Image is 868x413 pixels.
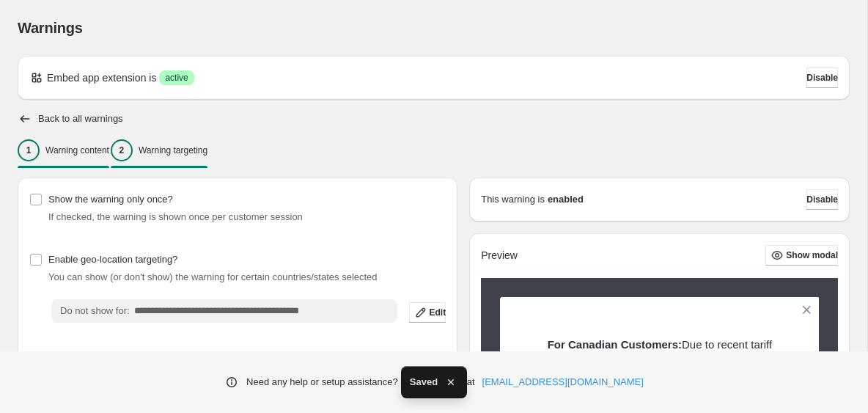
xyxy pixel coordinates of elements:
h2: Back to all warnings [38,113,123,125]
span: Do not show for: [60,305,130,316]
span: Disable [806,194,838,205]
span: Edit [430,307,446,318]
p: Warning content [45,145,109,156]
button: Disable [806,67,838,88]
strong: enabled [548,192,584,207]
span: If checked, the warning is shown once per customer session [48,211,303,222]
a: [EMAIL_ADDRESS][DOMAIN_NAME] [482,375,644,390]
span: Enable geo-location targeting? [48,254,177,265]
span: You can show (or don't show) the warning for certain countries/states selected [48,271,378,282]
button: 1Warning content [18,135,109,166]
strong: For Canadian Customers: [548,338,682,351]
span: Show modal [786,249,838,261]
button: 2Warning targeting [111,135,207,166]
span: Due to recent tariff changes, all duties and fees on U.S.- made goods are the customer's responsi... [529,338,791,395]
span: Saved [410,375,438,390]
span: active [165,72,188,84]
div: 2 [111,139,133,161]
span: Show the warning only once? [48,194,173,205]
span: Disable [806,72,838,84]
span: Warnings [18,20,83,36]
h2: Preview [481,249,518,262]
p: Embed app extension is [47,70,156,85]
button: Show modal [765,245,838,266]
p: Warning targeting [139,145,207,156]
p: This warning is [481,192,545,207]
button: Disable [806,189,838,210]
div: 1 [18,139,40,161]
button: Edit [409,302,446,323]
